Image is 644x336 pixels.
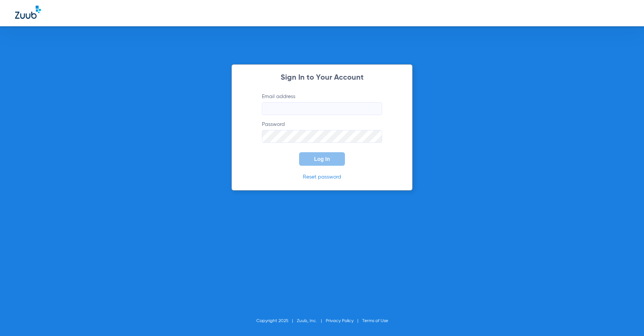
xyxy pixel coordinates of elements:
[256,317,297,325] li: Copyright 2025
[314,156,330,162] span: Log In
[303,174,341,180] a: Reset password
[262,121,382,143] label: Password
[251,74,393,82] h2: Sign In to Your Account
[262,93,382,115] label: Email address
[262,130,382,143] input: Password
[299,152,345,166] button: Log In
[15,6,41,19] img: Zuub Logo
[326,319,354,323] a: Privacy Policy
[262,102,382,115] input: Email address
[606,300,644,336] iframe: Chat Widget
[362,319,388,323] a: Terms of Use
[297,317,326,325] li: Zuub, Inc.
